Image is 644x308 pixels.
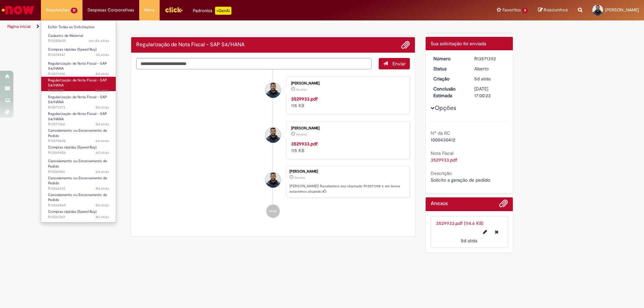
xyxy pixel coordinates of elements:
[48,186,109,191] span: R13562610
[48,88,109,94] span: R13571381
[165,5,183,15] img: click_logo_yellow_360x200.png
[96,105,109,110] span: 5d atrás
[296,87,307,91] span: 5d atrás
[605,7,639,13] span: [PERSON_NAME]
[96,71,109,76] span: 5d atrás
[96,122,109,127] span: 5d atrás
[291,96,318,102] a: 3529933.pdf
[96,169,109,174] time: 26/09/2025 08:03:11
[428,85,470,99] dt: Conclusão Estimada
[5,20,424,33] ul: Trilhas de página
[136,42,245,48] h2: Regularização de Nota Fiscal - SAP S4/HANA Histórico de tíquete
[461,238,477,244] time: 26/09/2025 16:00:18
[41,158,116,172] a: Aberto R13569041 : Cancelamento ou Encerramento de Pedido
[144,7,155,13] span: More
[46,7,69,13] span: Requisições
[265,127,281,143] div: Anderson Cleiton De Andrade
[48,209,97,214] span: Compras rápidas (Speed Buy)
[499,199,508,211] button: Adicionar anexos
[291,81,403,85] div: [PERSON_NAME]
[431,177,491,183] span: Solicito a geração de pedido.
[474,65,505,72] div: Aberto
[96,52,109,57] span: 3d atrás
[491,227,502,237] button: Excluir 3529933.pdf
[48,214,109,220] span: R13561369
[41,144,116,156] a: Aberto R13569454 : Compras rápidas (Speed Buy)
[96,150,109,155] time: 26/09/2025 09:44:40
[88,7,134,13] span: Despesas Corporativas
[291,96,403,109] div: 115 KB
[48,111,107,122] span: Regularização de Nota Fiscal - SAP S4/HANA
[291,141,318,147] strong: 3529933.pdf
[41,208,116,221] a: Aberto R13561369 : Compras rápidas (Speed Buy)
[392,61,406,67] span: Enviar
[428,75,470,82] dt: Criação
[294,176,305,180] time: 26/09/2025 16:00:20
[96,138,109,143] time: 26/09/2025 13:30:43
[474,76,491,82] span: 5d atrás
[428,55,470,62] dt: Número
[1,3,35,17] img: ServiceNow
[48,176,107,186] span: Cancelamento ou Encerramento de Pedido
[48,38,109,44] span: R13580605
[96,105,109,110] time: 26/09/2025 15:57:27
[431,137,455,143] span: 1000430412
[379,58,410,69] button: Enviar
[48,203,109,208] span: R13562560
[289,170,406,174] div: [PERSON_NAME]
[431,201,448,207] h2: Anexos
[401,41,410,49] button: Adicionar anexos
[48,52,109,58] span: R13574947
[289,184,406,194] p: [PERSON_NAME]! Recebemos seu chamado R13571392 e em breve estaremos atuando.
[89,38,109,43] span: um dia atrás
[538,7,568,13] a: Rascunhos
[96,214,109,220] span: 8d atrás
[48,95,107,105] span: Regularização de Nota Fiscal - SAP S4/HANA
[428,65,470,72] dt: Status
[265,82,281,98] div: Anderson Cleiton De Andrade
[96,88,109,93] span: 5d atrás
[436,220,483,226] a: 3529933.pdf (114.6 KB)
[96,71,109,76] time: 26/09/2025 16:00:21
[41,94,116,108] a: Aberto R13571373 : Regularização de Nota Fiscal - SAP S4/HANA
[193,7,231,15] div: Padroniza
[96,52,109,57] time: 29/09/2025 08:31:45
[291,140,403,154] div: 115 KB
[48,122,109,127] span: R13571362
[71,8,77,13] span: 12
[48,47,97,52] span: Compras rápidas (Speed Buy)
[265,172,281,188] div: Anderson Cleiton De Andrade
[41,60,116,74] a: Aberto R13571392 : Regularização de Nota Fiscal - SAP S4/HANA
[41,127,116,141] a: Aberto R13570602 : Cancelamento ou Encerramento de Pedido
[7,24,31,29] a: Página inicial
[544,7,568,13] span: Rascunhos
[431,170,452,176] b: Descrição
[474,55,505,62] div: R13571392
[215,7,231,15] p: +GenAi
[522,8,528,13] span: 5
[41,77,116,91] a: Aberto R13571381 : Regularização de Nota Fiscal - SAP S4/HANA
[48,71,109,77] span: R13571392
[136,166,410,198] li: Anderson Cleiton De Andrade
[296,132,307,136] span: 5d atrás
[41,175,116,189] a: Aberto R13562610 : Cancelamento ou Encerramento de Pedido
[296,132,307,136] time: 26/09/2025 15:59:59
[96,214,109,220] time: 24/09/2025 07:34:42
[41,32,116,45] a: Aberto R13580605 : Cadastro de Material
[48,128,107,138] span: Cancelamento ou Encerramento de Pedido
[48,145,97,150] span: Compras rápidas (Speed Buy)
[431,130,450,136] b: Nº da RC
[48,192,107,203] span: Cancelamento ou Encerramento de Pedido
[96,186,109,191] time: 24/09/2025 11:41:11
[96,203,109,208] span: 8d atrás
[291,126,403,130] div: [PERSON_NAME]
[41,20,116,223] ul: Requisições
[431,157,457,163] a: Download de 3529933.pdf
[431,150,453,156] b: Nota Fiscal
[502,7,521,13] span: Favoritos
[89,38,109,43] time: 30/09/2025 10:47:47
[48,78,107,88] span: Regularização de Nota Fiscal - SAP S4/HANA
[474,76,491,82] time: 26/09/2025 16:00:20
[96,138,109,143] span: 6d atrás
